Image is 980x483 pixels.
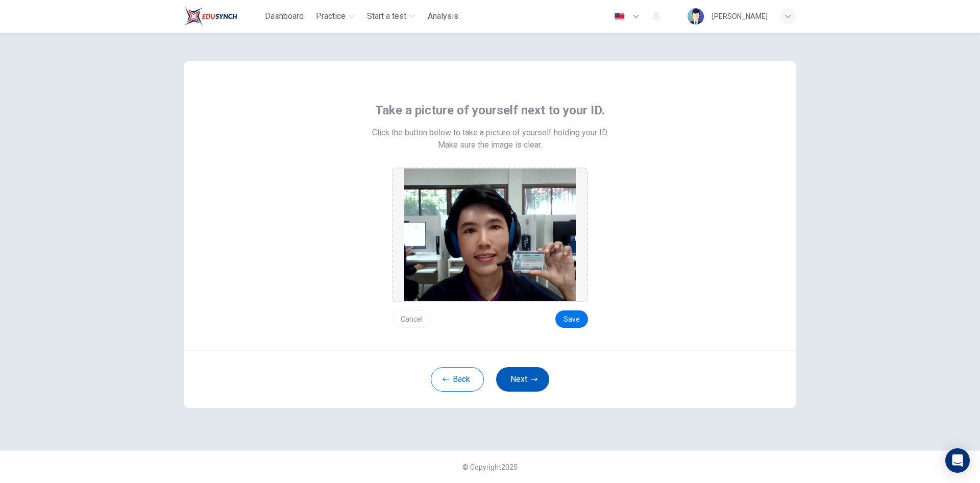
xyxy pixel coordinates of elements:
span: Practice [316,10,346,22]
div: [PERSON_NAME] [712,10,768,22]
span: Dashboard [265,10,304,22]
button: Cancel [392,310,431,328]
button: Dashboard [261,7,308,26]
span: Click the button below to take a picture of yourself holding your ID. [372,127,608,139]
img: Train Test logo [184,6,237,27]
a: Train Test logo [184,6,261,27]
div: Open Intercom Messenger [945,448,970,473]
button: Back [431,367,484,392]
img: Profile picture [688,8,704,25]
button: Analysis [424,7,462,26]
img: en [613,13,626,20]
button: Next [496,367,549,392]
span: Analysis [428,10,458,22]
button: Practice [312,7,359,26]
span: Start a test [367,10,406,22]
span: © Copyright 2025 [462,463,518,471]
img: preview screemshot [404,168,576,301]
span: Make sure the image is clear. [438,139,542,151]
button: Save [555,310,588,328]
button: Start a test [363,7,420,26]
span: Take a picture of yourself next to your ID. [375,102,605,118]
